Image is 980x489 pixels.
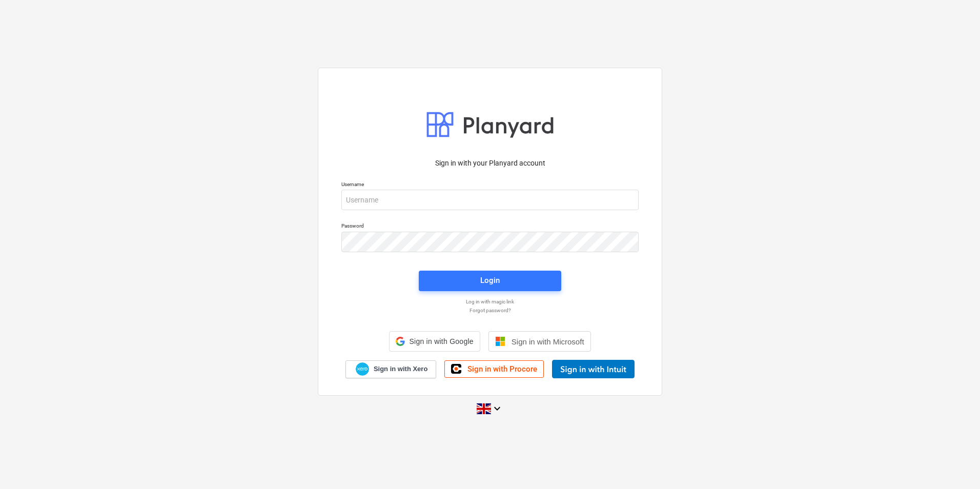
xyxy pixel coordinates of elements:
[444,360,544,378] a: Sign in with Procore
[336,307,644,314] a: Forgot password?
[341,190,639,210] input: Username
[345,360,437,378] a: Sign in with Xero
[341,222,639,231] p: Password
[356,362,369,376] img: Xero logo
[512,337,584,346] span: Sign in with Microsoft
[336,298,644,305] a: Log in with magic link
[480,274,500,287] div: Login
[341,181,639,190] p: Username
[495,336,505,347] img: Microsoft logo
[341,158,639,169] p: Sign in with your Planyard account
[409,337,473,345] span: Sign in with Google
[389,331,480,352] div: Sign in with Google
[419,271,561,291] button: Login
[374,364,427,374] span: Sign in with Xero
[467,364,537,374] span: Sign in with Procore
[491,402,503,415] i: keyboard_arrow_down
